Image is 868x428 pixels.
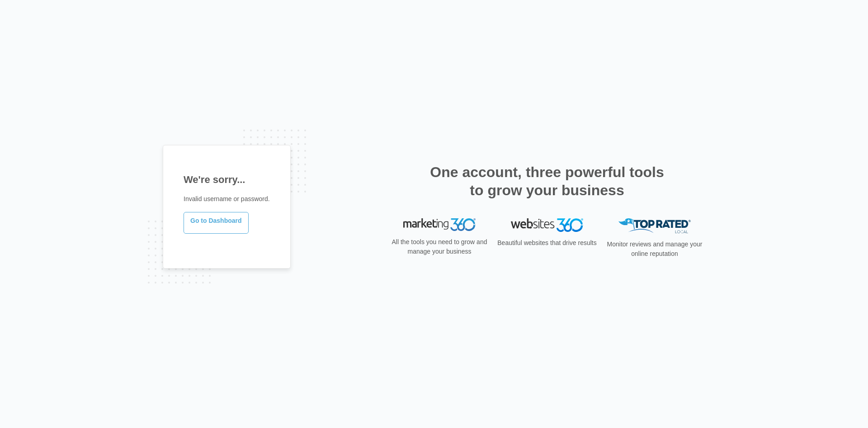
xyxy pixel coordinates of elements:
a: Go to Dashboard [184,212,249,234]
p: Monitor reviews and manage your online reputation [604,240,705,259]
p: Beautiful websites that drive results [496,238,598,248]
img: Websites 360 [511,218,583,231]
p: All the tools you need to grow and manage your business [389,237,490,256]
p: Invalid username or password. [184,194,270,204]
h2: One account, three powerful tools to grow your business [427,163,667,199]
img: Marketing 360 [403,218,476,231]
img: Top Rated Local [618,218,691,233]
h1: We're sorry... [184,172,270,187]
